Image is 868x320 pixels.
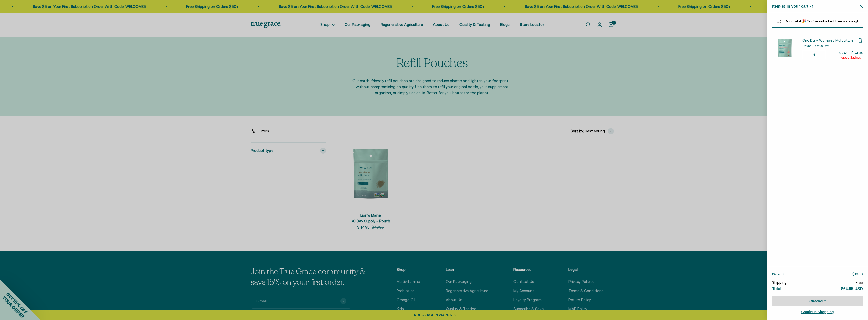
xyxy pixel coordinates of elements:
[856,280,863,285] span: Free
[858,38,863,43] button: Remove One Daily Women's Multivitamin
[772,273,784,276] span: Discount
[772,4,811,8] span: Item(s) in your cart -
[811,52,817,57] input: Quantity for One Daily Women's Multivitamin
[802,38,856,42] span: One Daily Women's Multivitamin
[801,310,834,314] span: Continue Shopping
[850,56,861,59] span: Savings
[772,296,863,306] button: Checkout
[851,51,863,55] span: $64.95
[776,18,782,24] img: Reward bar icon image
[802,44,829,48] span: Count Size: 90 Day
[784,19,858,23] span: Congrats! 🎉 You've unlocked free shipping!
[772,309,863,315] a: Continue Shopping
[839,51,850,55] span: $74.95
[852,272,863,276] span: $10.00
[772,36,797,61] img: One Daily Women&#39;s Multivitamin - 90 Day
[841,287,863,291] span: $64.95 USD
[841,56,849,59] span: $10.00
[772,280,787,285] span: Shipping
[860,4,863,9] button: Close
[802,38,858,43] a: One Daily Women's Multivitamin
[812,4,813,8] span: 1
[772,287,781,291] span: Total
